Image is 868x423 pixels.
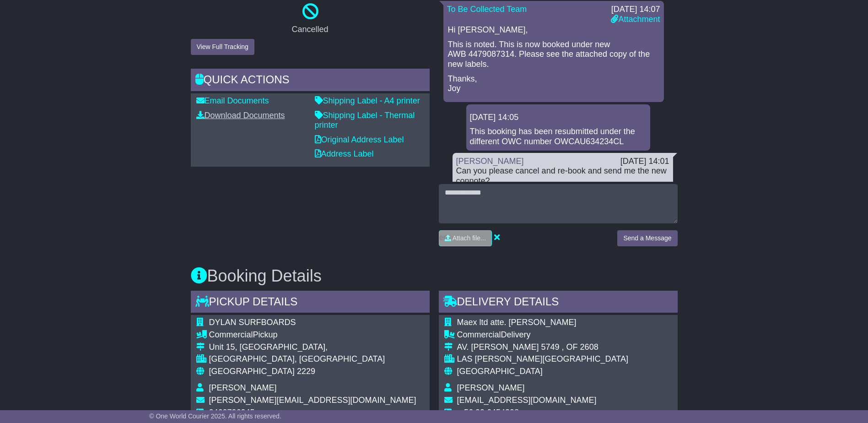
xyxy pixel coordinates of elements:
[617,230,677,246] button: Send a Message
[209,330,253,339] span: Commercial
[448,25,659,35] p: Hi [PERSON_NAME],
[209,396,416,405] span: [PERSON_NAME][EMAIL_ADDRESS][DOMAIN_NAME]
[620,157,669,167] div: [DATE] 14:01
[209,318,296,327] span: DYLAN SURFBOARDS
[457,383,525,392] span: [PERSON_NAME]
[457,342,628,352] div: AV. [PERSON_NAME] 5749 , OF 2608
[196,96,269,105] a: Email Documents
[611,5,660,15] div: [DATE] 14:07
[209,354,416,364] div: [GEOGRAPHIC_DATA], [GEOGRAPHIC_DATA]
[457,330,501,339] span: Commercial
[447,5,527,14] a: To Be Collected Team
[457,408,519,417] span: + 56 99 6454398
[191,25,430,35] p: Cancelled
[448,74,659,94] p: Thanks, Joy
[209,367,295,376] span: [GEOGRAPHIC_DATA]
[457,318,577,327] span: Maex ltd atte. [PERSON_NAME]
[196,111,285,120] a: Download Documents
[297,367,315,376] span: 2229
[457,330,628,340] div: Delivery
[191,291,430,315] div: Pickup Details
[191,39,254,55] button: View Full Tracking
[456,166,669,186] div: Can you please cancel and re-book and send me the new connote?
[439,291,678,315] div: Delivery Details
[191,267,678,285] h3: Booking Details
[315,149,374,158] a: Address Label
[470,127,647,146] div: This booking has been resubmitted under the different OWC number OWCAU634234CL
[149,412,281,420] span: © One World Courier 2025. All rights reserved.
[611,15,660,24] a: Attachment
[457,396,597,405] span: [EMAIL_ADDRESS][DOMAIN_NAME]
[456,157,524,166] a: [PERSON_NAME]
[470,113,647,123] div: [DATE] 14:05
[315,135,404,144] a: Original Address Label
[315,96,420,105] a: Shipping Label - A4 printer
[191,69,430,93] div: Quick Actions
[209,330,416,340] div: Pickup
[448,40,659,70] p: This is noted. This is now booked under new AWB 4479087314. Please see the attached copy of the n...
[457,354,628,364] div: LAS [PERSON_NAME][GEOGRAPHIC_DATA]
[457,367,543,376] span: [GEOGRAPHIC_DATA]
[315,111,415,130] a: Shipping Label - Thermal printer
[209,383,277,392] span: [PERSON_NAME]
[209,342,416,352] div: Unit 15, [GEOGRAPHIC_DATA],
[209,408,255,417] span: 0460796945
